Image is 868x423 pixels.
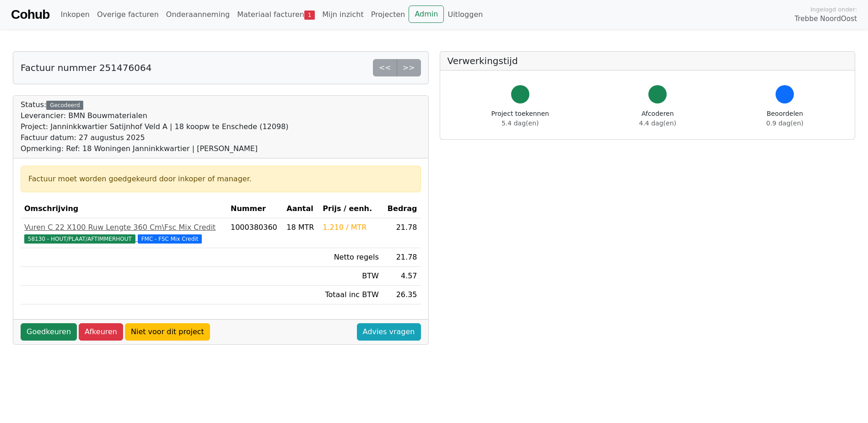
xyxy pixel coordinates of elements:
th: Nummer [227,200,283,218]
th: Aantal [283,200,319,218]
a: Inkopen [57,5,93,24]
h5: Factuur nummer 251476064 [21,62,151,73]
div: Opmerking: Ref: 18 Woningen Janninkkwartier | [PERSON_NAME] [21,143,289,154]
div: Project: Janninkkwartier Satijnhof Veld A | 18 koopw te Enschede (12098) [21,121,289,132]
div: 18 MTR [286,222,315,233]
td: 26.35 [383,286,421,304]
div: Leverancier: BMN Bouwmaterialen [21,110,289,121]
span: 1 [304,11,315,20]
td: 4.57 [383,267,421,286]
span: 58130 - HOUT/PLAAT/AFTIMMERHOUT [24,234,135,244]
td: BTW [319,267,382,286]
th: Omschrijving [21,200,227,218]
a: Niet voor dit project [125,323,210,341]
a: Uitloggen [444,5,486,24]
th: Prijs / eenh. [319,200,382,218]
div: Factuur datum: 27 augustus 2025 [21,132,289,143]
td: 21.78 [383,248,421,267]
div: Beoordelen [766,109,803,128]
span: 5.4 dag(en) [501,119,539,127]
td: 1000380360 [227,218,283,248]
div: Project toekennen [491,109,549,128]
a: Onderaanneming [162,5,233,24]
a: Admin [409,5,444,23]
a: Cohub [11,4,49,26]
a: Advies vragen [357,323,421,341]
div: Afcoderen [639,109,676,128]
span: 4.4 dag(en) [639,119,676,127]
a: Projecten [367,5,409,24]
a: Materiaal facturen1 [233,5,318,24]
span: 0.9 dag(en) [766,119,803,127]
div: 1.210 / MTR [323,222,378,233]
th: Bedrag [383,200,421,218]
span: Ingelogd onder: [810,5,857,14]
span: Trebbe NoordOost [795,14,857,24]
a: Goedkeuren [21,323,77,341]
div: Factuur moet worden goedgekeurd door inkoper of manager. [28,174,413,184]
td: 21.78 [383,218,421,248]
h5: Verwerkingstijd [447,55,848,66]
span: FMC - FSC Mix Credit [138,234,202,244]
div: Vuren C 22 X100 Ruw Lengte 360 Cm\Fsc Mix Credit [24,222,223,233]
a: Mijn inzicht [318,5,367,24]
td: Netto regels [319,248,382,267]
a: Afkeuren [79,323,123,341]
a: Vuren C 22 X100 Ruw Lengte 360 Cm\Fsc Mix Credit58130 - HOUT/PLAAT/AFTIMMERHOUT FMC - FSC Mix Credit [24,222,223,244]
td: Totaal inc BTW [319,286,382,304]
div: Status: [21,99,289,154]
a: Overige facturen [93,5,162,24]
div: Gecodeerd [46,101,83,110]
